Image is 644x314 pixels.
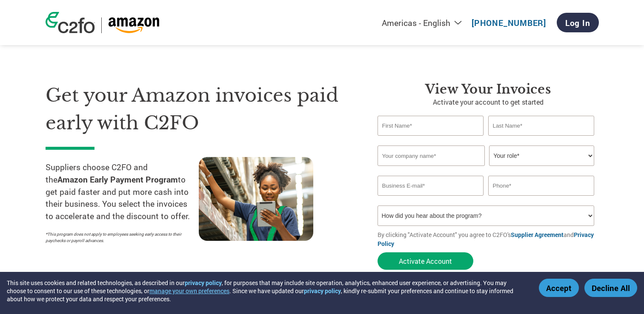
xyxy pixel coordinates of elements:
[511,231,564,239] a: Supplier Agreement
[378,167,595,172] div: Invalid company name or company name is too long
[378,231,594,248] a: Privacy Policy
[57,174,178,185] strong: Amazon Early Payment Program
[46,161,199,223] p: Suppliers choose C2FO and the to get paid faster and put more cash into their business. You selec...
[46,231,190,244] p: *This program does not apply to employees seeking early access to their paychecks or payroll adva...
[378,146,485,166] input: Your company name*
[378,116,484,136] input: First Name*
[488,137,595,142] div: Invalid last name or last name is too long
[378,176,484,196] input: Invalid Email format
[489,146,594,166] select: Title/Role
[488,116,595,136] input: Last Name*
[185,279,222,287] a: privacy policy
[378,252,473,270] button: Activate Account
[557,13,599,32] a: Log In
[46,82,352,137] h1: Get your Amazon invoices paid early with C2FO
[472,17,546,28] a: [PHONE_NUMBER]
[199,157,313,241] img: supply chain worker
[149,287,229,295] button: manage your own preferences
[378,137,484,142] div: Invalid first name or first name is too long
[378,82,599,97] h3: View Your Invoices
[539,279,579,297] button: Accept
[378,97,599,107] p: Activate your account to get started
[378,197,484,202] div: Inavlid Email Address
[488,176,595,196] input: Phone*
[378,230,599,248] p: By clicking "Activate Account" you agree to C2FO's and
[7,279,527,303] div: This site uses cookies and related technologies, as described in our , for purposes that may incl...
[108,17,160,33] img: Amazon
[488,197,595,202] div: Inavlid Phone Number
[584,279,637,297] button: Decline All
[304,287,341,295] a: privacy policy
[46,12,95,33] img: c2fo logo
